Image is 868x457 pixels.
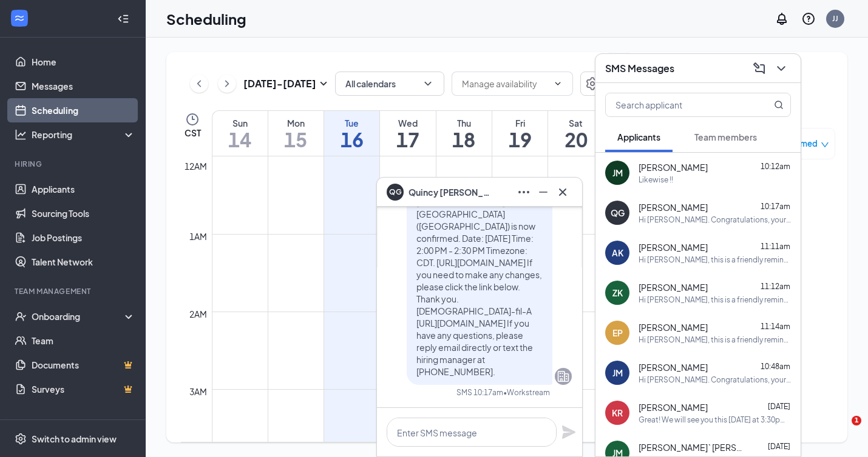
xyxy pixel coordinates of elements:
div: Fri [492,117,548,129]
span: [PERSON_NAME] [639,281,708,293]
svg: UserCheck [15,310,27,322]
svg: Settings [15,433,27,445]
div: JJ [832,13,838,24]
input: Search applicant [606,93,750,116]
div: QG [611,207,625,219]
svg: Cross [555,185,570,199]
h1: 20 [548,129,603,150]
iframe: Intercom live chat [827,416,856,445]
div: Hi [PERSON_NAME]. Congratulations, your meeting with [DEMOGRAPHIC_DATA]-fil-A for Leadership/Mana... [639,375,791,385]
div: KR [612,407,623,419]
input: Manage availability [462,77,548,90]
button: Minimize [534,182,553,202]
span: [PERSON_NAME] [639,161,708,173]
span: Team members [694,132,757,142]
a: September 20, 2025 [548,111,603,156]
div: Sun [212,117,268,129]
h3: SMS Messages [605,62,674,75]
svg: Notifications [775,12,789,26]
div: JM [612,167,623,179]
svg: Company [556,369,571,384]
button: Ellipses [514,182,534,202]
a: Scheduling [32,98,135,122]
a: SurveysCrown [32,377,135,401]
a: DocumentsCrown [32,353,135,377]
div: 12am [182,159,209,173]
h1: 18 [436,129,492,150]
a: Talent Network [32,250,135,274]
span: [PERSON_NAME]` [PERSON_NAME] [639,441,748,453]
div: Wed [380,117,435,129]
svg: Minimize [536,185,551,199]
div: 2am [187,307,209,321]
h1: Scheduling [166,8,246,29]
span: 11:14am [761,322,790,331]
svg: MagnifyingGlass [774,100,784,110]
button: Cross [553,182,572,202]
a: Home [32,50,135,74]
div: Switch to admin view [32,433,117,445]
span: 10:48am [761,362,790,371]
svg: ComposeMessage [752,61,767,76]
button: All calendarsChevronDown [335,72,444,96]
span: [PERSON_NAME] [639,241,708,253]
a: September 19, 2025 [492,111,548,156]
svg: Plane [561,425,576,439]
div: AK [612,247,623,259]
span: Applicants [617,132,660,142]
span: down [821,141,829,149]
button: ComposeMessage [750,59,769,78]
span: 1 [852,416,861,425]
span: [PERSON_NAME] [639,361,708,373]
h3: [DATE] - [DATE] [243,77,316,90]
button: ChevronLeft [190,75,208,93]
div: Hi [PERSON_NAME], this is a friendly reminder. Please select a meeting time slot for your Front o... [639,295,791,305]
span: 11:12am [761,282,790,291]
span: CST [185,127,201,139]
svg: ChevronDown [553,79,563,88]
div: JM [612,367,623,379]
div: EP [612,327,623,339]
h1: 14 [212,129,268,150]
div: ZK [612,287,623,299]
div: Reporting [32,128,136,141]
div: Onboarding [32,310,125,322]
svg: WorkstreamLogo [13,12,25,24]
span: 10:17am [761,202,790,211]
h1: 19 [492,129,548,150]
h1: 15 [268,129,324,150]
span: [PERSON_NAME] [639,201,708,213]
span: [PERSON_NAME] [639,401,708,413]
div: Team Management [15,286,133,296]
div: Great! We will see you this [DATE] at 3:30pm, second interview with [PERSON_NAME](Pronounced [PER... [639,415,791,425]
a: Sourcing Tools [32,201,135,225]
a: Team [32,329,135,353]
h1: 16 [324,129,379,150]
svg: Collapse [117,13,129,25]
div: 3am [187,385,209,398]
div: Likewise !! [639,175,673,185]
span: 11:11am [761,242,790,251]
svg: ChevronRight [221,76,233,91]
span: • Workstream [503,387,550,398]
svg: QuestionInfo [801,12,816,26]
a: September 18, 2025 [436,111,492,156]
svg: ChevronLeft [193,76,205,91]
a: Job Postings [32,225,135,250]
button: Settings [580,72,605,96]
button: ChevronRight [218,75,236,93]
a: September 15, 2025 [268,111,324,156]
div: Hiring [15,159,133,169]
a: September 17, 2025 [380,111,435,156]
span: [DATE] [768,442,790,451]
span: 10:12am [761,162,790,171]
svg: Clock [185,112,200,127]
div: 1am [187,230,209,243]
div: SMS 10:17am [456,387,503,398]
button: ChevronDown [771,59,791,78]
svg: SmallChevronDown [316,76,331,91]
svg: Settings [585,76,600,91]
span: [PERSON_NAME] [639,321,708,333]
a: Messages [32,74,135,98]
